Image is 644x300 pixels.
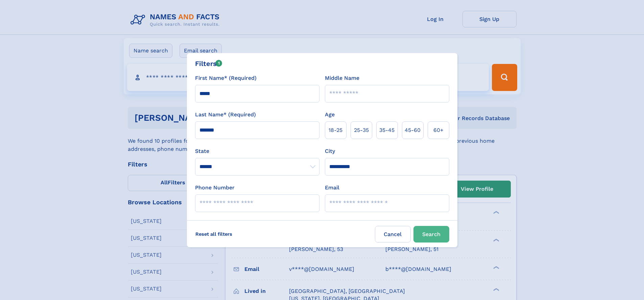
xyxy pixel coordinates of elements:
span: 60+ [433,126,444,134]
span: 45‑60 [405,126,421,134]
label: Phone Number [195,184,235,192]
label: First Name* (Required) [195,74,257,82]
span: 18‑25 [329,126,342,134]
div: Filters [195,59,222,69]
span: 25‑35 [354,126,369,134]
label: Email [325,184,339,192]
label: Middle Name [325,74,359,82]
label: Age [325,111,335,119]
span: 35‑45 [379,126,395,134]
label: Reset all filters [191,226,237,242]
label: Cancel [375,226,411,243]
label: Last Name* (Required) [195,111,256,119]
label: State [195,147,319,155]
button: Search [413,226,449,243]
label: City [325,147,335,155]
